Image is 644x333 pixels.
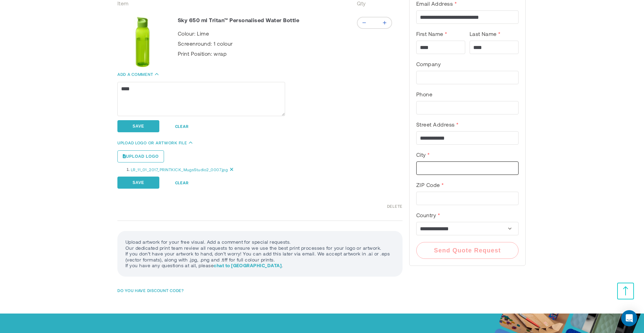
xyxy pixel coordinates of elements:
div: Minus [358,17,368,29]
button: Save [117,120,159,132]
a: Sky 650 ml Tritan™ Personalised Water Bottle [117,17,168,67]
span: Do you Have discount code? [117,288,184,293]
span: ZIP Code [416,182,440,188]
span: Print Position [178,50,214,57]
a: LR_11_01_2017_PRINTKICK_MugsStudio2_0007.jpg [131,166,228,173]
span: Country [416,212,436,218]
button: Save [117,177,159,189]
span: Phone [416,91,432,97]
div: Open Intercom Messenger [621,310,637,326]
span: Email Address [416,0,453,7]
button: Clear [161,120,203,132]
span: Screenround [178,40,214,47]
a: chat to [GEOGRAPHIC_DATA] [214,263,282,268]
span: Last Name [470,31,497,37]
span: 1 colour [214,40,233,47]
a: Sky 650 ml Tritan™ Personalised Water Bottle [178,17,299,23]
img: Sky 650 ml Tritan™ water bottle [117,17,168,67]
span: First Name [416,31,443,37]
label: Upload logo [117,150,164,162]
div: Plus [381,17,391,29]
div: Upload artwork for your free visual. Add a comment for special requests. Our dedicated print team... [117,231,402,277]
a: Add a comment [117,72,153,77]
button: Clear [161,177,203,189]
span: Company [416,61,441,67]
span: Street Address [416,121,455,128]
span: Colour [178,30,197,37]
span: Lime [197,30,209,37]
span: wrap [214,50,227,57]
a: Upload logo or artwork file [117,140,187,145]
a: Delete [387,204,402,209]
span: City [416,151,426,158]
